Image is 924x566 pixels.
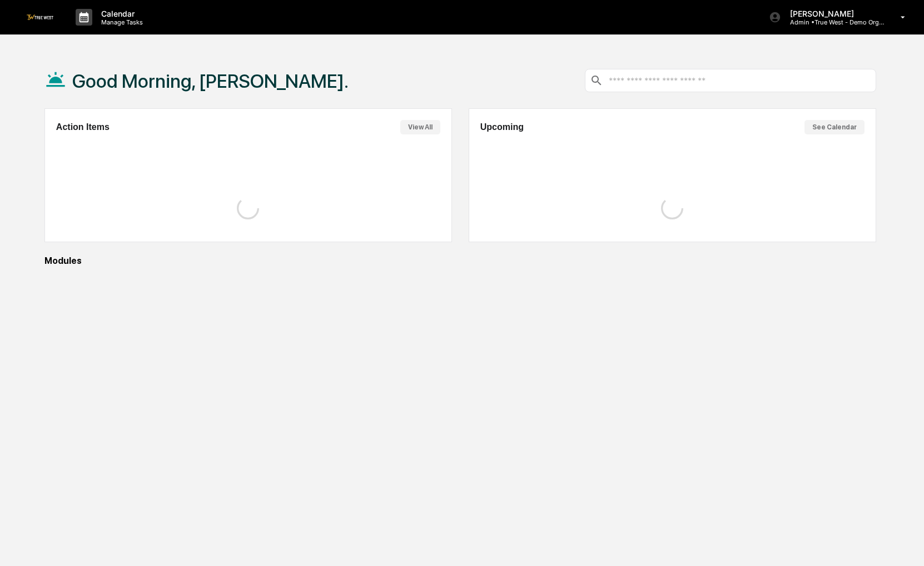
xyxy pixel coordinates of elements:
[480,122,524,132] h2: Upcoming
[781,18,885,26] p: Admin • True West - Demo Organization
[44,256,876,266] div: Modules
[92,18,148,26] p: Manage Tasks
[56,122,110,132] h2: Action Items
[72,70,349,92] h1: Good Morning, [PERSON_NAME].
[400,120,440,134] button: View All
[781,9,885,18] p: [PERSON_NAME]
[27,14,53,19] img: logo
[804,120,865,134] button: See Calendar
[92,9,148,18] p: Calendar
